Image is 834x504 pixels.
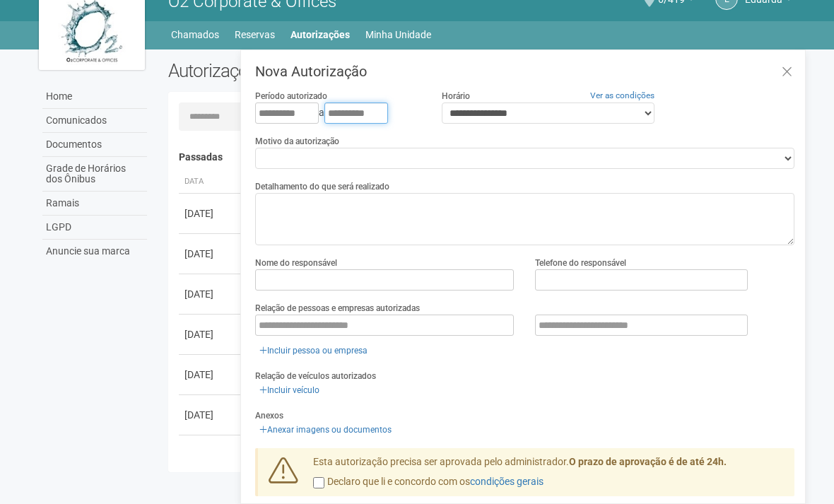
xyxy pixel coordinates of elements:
[303,455,794,496] div: Esta autorização precisa ser aprovada pelo administrador.
[365,25,431,45] a: Minha Unidade
[255,90,327,102] label: Período autorizado
[255,257,337,269] label: Nome do responsável
[255,370,376,382] label: Relação de veículos autorizados
[313,477,324,488] input: Declaro que li e concordo com oscondições gerais
[42,133,147,157] a: Documentos
[470,476,544,487] a: condições gerais
[255,102,421,124] div: a
[535,257,626,269] label: Telefone do responsável
[42,240,147,263] a: Anuncie sua marca
[179,152,785,163] h4: Passadas
[442,90,470,102] label: Horário
[179,170,242,194] th: Data
[42,216,147,240] a: LGPD
[42,109,147,133] a: Comunicados
[255,180,389,193] label: Detalhamento do que será realizado
[171,25,219,45] a: Chamados
[255,382,324,398] a: Incluir veículo
[255,422,396,438] a: Anexar imagens ou documentos
[255,302,420,315] label: Relação de pessoas e empresas autorizadas
[255,64,794,78] h3: Nova Autorização
[290,25,350,45] a: Autorizações
[255,135,339,148] label: Motivo da autorização
[235,25,275,45] a: Reservas
[42,157,147,192] a: Grade de Horários dos Ônibus
[168,60,471,81] h2: Autorizações
[184,408,237,422] div: [DATE]
[184,327,237,341] div: [DATE]
[184,287,237,301] div: [DATE]
[42,85,147,109] a: Home
[184,368,237,382] div: [DATE]
[313,475,544,489] label: Declaro que li e concordo com os
[255,409,283,422] label: Anexos
[184,206,237,221] div: [DATE]
[184,247,237,261] div: [DATE]
[590,90,654,100] a: Ver as condições
[255,343,372,358] a: Incluir pessoa ou empresa
[42,192,147,216] a: Ramais
[569,456,727,467] strong: O prazo de aprovação é de até 24h.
